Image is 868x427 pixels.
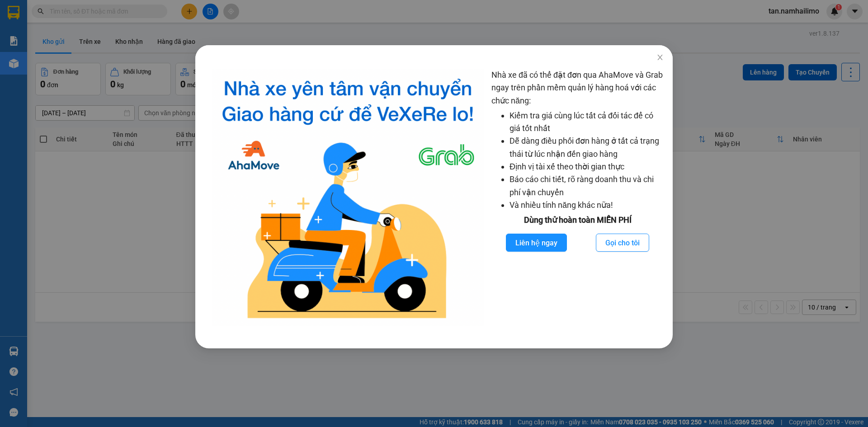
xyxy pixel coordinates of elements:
[596,234,649,252] button: Gọi cho tôi
[509,135,664,160] li: Dễ dàng điều phối đơn hàng ở tất cả trạng thái từ lúc nhận đến giao hàng
[605,237,640,249] span: Gọi cho tôi
[491,214,664,226] div: Dùng thử hoàn toàn MIỄN PHÍ
[509,160,664,173] li: Định vị tài xế theo thời gian thực
[212,69,484,326] img: logo
[509,199,664,211] li: Và nhiều tính năng khác nữa!
[647,45,673,70] button: Close
[515,237,557,249] span: Liên hệ ngay
[656,54,664,61] span: close
[509,173,664,199] li: Báo cáo chi tiết, rõ ràng doanh thu và chi phí vận chuyển
[491,69,664,326] div: Nhà xe đã có thể đặt đơn qua AhaMove và Grab ngay trên phần mềm quản lý hàng hoá với các chức năng:
[509,109,664,135] li: Kiểm tra giá cùng lúc tất cả đối tác để có giá tốt nhất
[506,234,567,252] button: Liên hệ ngay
